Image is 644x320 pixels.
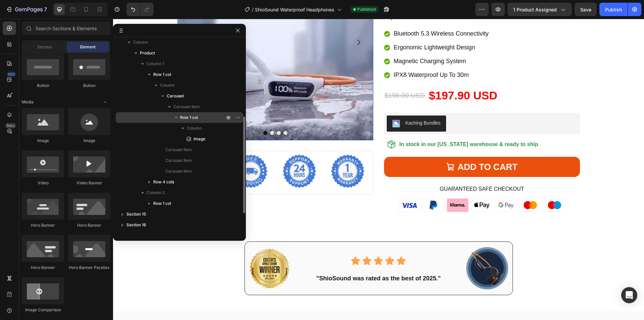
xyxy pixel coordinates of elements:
[281,10,376,19] p: Bluetooth 5.3 Wireless Connectivity
[279,101,287,109] img: KachingBundles.png
[5,123,16,128] div: Beta
[580,7,591,12] span: Save
[140,50,155,56] span: Product
[153,200,171,207] span: Row 1 col
[285,180,452,193] img: gempages_575532260401349194-89cc9139-8add-42ea-9e86-a11a01fd6eac.webp
[126,211,146,218] span: Section 15
[153,179,174,185] span: Row 4 cols
[165,157,192,164] span: Carousel Item
[136,228,178,271] img: Alt Image
[80,44,96,50] span: Element
[252,6,254,13] span: /
[236,14,255,33] button: Carousel Next Arrow
[513,6,557,13] span: 1 product assigned
[22,138,64,144] div: Image
[187,125,202,132] span: Column
[281,38,376,47] p: Magnetic Charging System
[44,5,47,13] p: 7
[22,222,64,228] div: Hero Banner
[167,93,184,99] span: Carousel
[281,24,376,33] p: Ergonomic Lightweight Design
[255,6,334,13] span: ShioSound Waterproof Headphones
[173,103,200,110] span: Carousel Item
[292,101,328,108] div: Kaching Bundles
[286,122,425,129] p: In stock in our [US_STATE] warehouse & ready to ship
[73,136,106,169] img: gempages_575532260401349194-4f5b2a4f-0832-45d2-ac2a-741c5cb66b64.webp
[170,112,174,116] button: Dot
[281,52,376,61] p: IPX8 Waterproof Up To 30m
[164,112,168,116] button: Dot
[344,144,405,152] div: Add to cart
[3,3,50,16] button: 7
[165,168,192,175] span: Carousel Item
[194,136,205,142] span: Image
[153,71,171,78] span: Row 1 col
[22,21,110,35] input: Search Sections & Elements
[357,6,376,12] span: Published
[22,83,64,89] div: Button
[37,44,52,50] span: Section
[271,138,467,158] button: Add to cart
[68,222,110,228] div: Hero Banner
[271,72,313,82] div: $198.00 USD
[126,222,146,228] span: Section 16
[113,19,644,320] iframe: Design area
[165,146,192,153] span: Carousel Item
[170,136,203,169] img: gempages_575532260401349194-5d37721f-a85c-419f-af83-5d639a3c7734.webp
[157,112,161,116] button: Dot
[22,265,64,271] div: Hero Banner
[181,255,350,264] h2: "ShioSound was rated as the best of 2025."
[180,114,198,121] span: Row 1 col
[353,228,395,271] img: Shiosound-2.webp
[68,138,110,144] div: Image
[575,3,597,16] button: Save
[315,68,385,85] div: $197.90 USD
[22,180,64,186] div: Video
[147,60,164,67] span: Column 1
[621,287,637,303] div: Open Intercom Messenger
[218,136,252,169] img: gempages_575532260401349194-50388033-1ab9-40fe-88f8-62c95abe3928.webp
[22,99,34,105] span: Media
[605,6,622,13] div: Publish
[507,3,572,16] button: 1 product assigned
[22,307,64,313] div: Image Comparison
[150,112,154,116] button: Dot
[68,83,110,89] div: Button
[126,3,154,16] div: Undo/Redo
[68,265,110,271] div: Hero Banner Parallax
[133,39,148,46] span: Column
[126,232,146,239] span: Section 17
[68,180,110,186] div: Video Banner
[160,82,175,89] span: Column
[121,136,155,169] img: gempages_575532260401349194-31ebd00b-3b3f-47e6-bae6-5671582d93f4.webp
[6,72,16,77] div: 450
[147,189,165,196] span: Column 2
[599,3,628,16] button: Publish
[274,97,333,113] button: Kaching Bundles
[100,97,110,107] span: Toggle open
[271,166,467,175] h2: GUARANTEED SAFE CHECKOUT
